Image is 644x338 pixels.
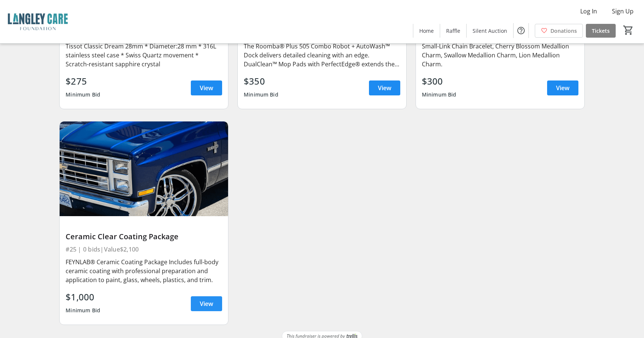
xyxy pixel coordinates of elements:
[550,27,577,35] span: Donations
[200,83,213,92] span: View
[66,88,100,101] div: Minimum Bid
[66,232,222,241] div: Ceramic Clear Coating Package
[440,24,466,38] a: Raffle
[66,290,100,304] div: $1,000
[422,88,457,101] div: Minimum Bid
[612,7,634,16] span: Sign Up
[580,7,597,16] span: Log In
[191,80,222,95] a: View
[200,299,213,308] span: View
[66,244,222,255] div: #25 | 0 bids | Value $2,100
[547,80,578,95] a: View
[473,27,507,35] span: Silent Auction
[66,42,222,69] div: Tissot Classic Dream 28mm * Diameter:28 mm * 316L stainless steel case * Swiss Quartz movement * ...
[422,42,578,69] div: Small-Link Chain Bracelet, Cherry Blossom Medallion Charm, Swallow Medallion Charm, Lion Medallio...
[467,24,513,38] a: Silent Auction
[244,75,278,88] div: $350
[535,24,583,38] a: Donations
[574,5,603,17] button: Log In
[66,304,100,317] div: Minimum Bid
[4,3,71,40] img: Langley Care Foundation 's Logo
[244,88,278,101] div: Minimum Bid
[419,27,434,35] span: Home
[556,83,569,92] span: View
[191,296,222,311] a: View
[66,75,100,88] div: $275
[60,121,228,216] img: Ceramic Clear Coating Package
[369,80,400,95] a: View
[592,27,610,35] span: Tickets
[586,24,616,38] a: Tickets
[422,75,457,88] div: $300
[378,83,391,92] span: View
[413,24,440,38] a: Home
[622,23,635,37] button: Cart
[244,42,400,69] div: The Roomba® Plus 505 Combo Robot + AutoWash™ Dock delivers detailed cleaning with an edge. DualCl...
[606,5,640,17] button: Sign Up
[66,258,222,284] div: FEYNLAB® Ceramic Coating Package Includes full-body ceramic coating with professional preparation...
[514,23,528,38] button: Help
[446,27,460,35] span: Raffle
